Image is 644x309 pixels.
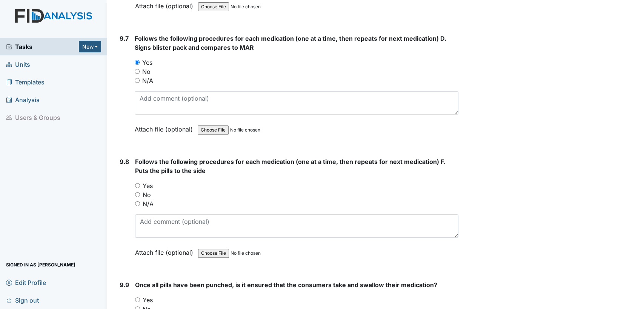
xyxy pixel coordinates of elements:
span: Follows the following procedures for each medication (one at a time, then repeats for next medica... [135,35,446,51]
input: Yes [135,60,140,65]
input: N/A [135,78,140,83]
label: Yes [143,295,153,304]
input: Yes [135,297,140,302]
input: N/A [135,201,140,206]
label: 9.8 [120,157,129,166]
button: New [79,41,101,52]
label: Attach file (optional) [135,244,196,257]
span: Once all pills have been punched, is it ensured that the consumers take and swallow their medicat... [135,281,437,289]
label: 9.9 [120,280,129,289]
label: No [142,67,151,76]
input: No [135,192,140,197]
label: Yes [142,58,152,67]
label: Yes [143,181,153,190]
label: N/A [142,76,153,85]
span: Follows the following procedures for each medication (one at a time, then repeats for next medica... [135,158,446,174]
span: Sign out [6,294,39,306]
span: Units [6,58,30,70]
span: Signed in as [PERSON_NAME] [6,259,75,271]
span: Analysis [6,94,40,106]
label: N/A [143,199,154,208]
label: 9.7 [120,34,129,43]
label: Attach file (optional) [135,121,196,134]
span: Templates [6,76,45,88]
input: No [135,69,140,74]
input: Yes [135,183,140,188]
label: No [143,190,151,199]
a: Tasks [6,42,79,51]
span: Edit Profile [6,277,46,288]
